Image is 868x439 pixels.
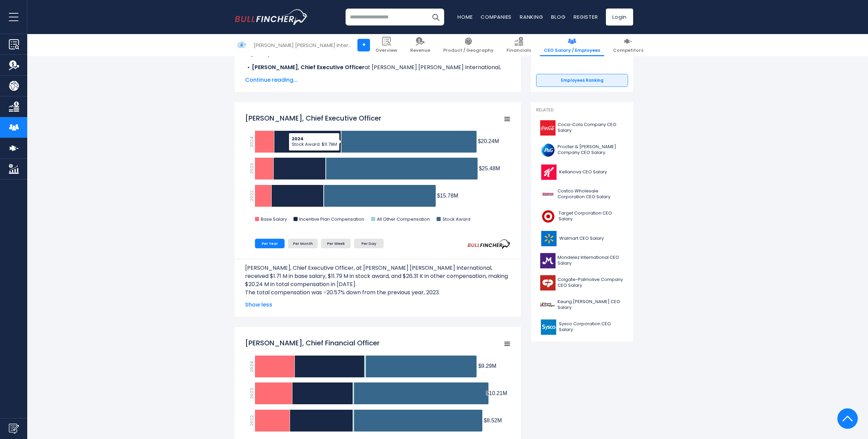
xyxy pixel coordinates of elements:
img: WMT logo [540,231,557,246]
a: Walmart CEO Salary [536,229,628,248]
span: Continue reading... [245,76,511,84]
p: [PERSON_NAME], Chief Executive Officer, at [PERSON_NAME] [PERSON_NAME] International, received $1... [245,264,511,288]
a: Register [574,13,598,20]
span: CEO Salary / Employees [544,48,600,53]
a: Target Corporation CEO Salary [536,207,628,226]
text: 2024 [248,136,255,147]
img: PG logo [540,142,556,158]
span: Sysco Corporation CEO Salary [559,321,624,333]
p: Related [536,107,628,113]
span: Keurig [PERSON_NAME] CEO Salary [558,299,624,311]
img: K logo [540,164,557,180]
span: Procter & [PERSON_NAME] Company CEO Salary [558,144,624,156]
text: 2023 [248,388,255,399]
tspan: $10.21M [486,390,507,396]
span: Coca-Cola Company CEO Salary [558,122,624,134]
a: Blog [551,13,565,20]
tspan: [PERSON_NAME], Chief Financial Officer [245,338,380,348]
text: All Other Compensation [377,216,430,222]
a: Home [457,13,472,20]
a: Employees Ranking [536,74,628,87]
a: Kellanova CEO Salary [536,163,628,182]
a: Ranking [520,13,543,20]
li: Per Week [321,239,351,248]
a: Companies [481,13,512,20]
tspan: $8.52M [484,418,502,423]
li: Per Day [354,239,384,248]
span: Walmart CEO Salary [559,236,604,241]
span: Target Corporation CEO Salary [559,210,624,222]
tspan: $9.29M [478,363,496,369]
b: [PERSON_NAME], Chief Executive Officer [252,63,365,71]
span: Revenue [410,48,430,53]
tspan: $15.78M [437,193,458,199]
a: Keurig [PERSON_NAME] CEO Salary [536,296,628,314]
a: Costco Wholesale Corporation CEO Salary [536,185,628,204]
button: Search [427,9,444,26]
text: 2023 [248,163,255,174]
a: Revenue [406,34,434,56]
a: Competitors [609,34,647,56]
a: Product / Geography [439,34,498,56]
a: Mondelez International CEO Salary [536,251,628,270]
a: Overview [371,34,401,56]
img: bullfincher logo [235,9,308,25]
img: TGT logo [540,209,557,224]
text: Stock Award [443,216,470,222]
img: COST logo [540,187,556,202]
a: Procter & [PERSON_NAME] Company CEO Salary [536,141,628,159]
img: PM logo [235,38,248,51]
img: MDLZ logo [540,253,556,268]
a: Colgate-Palmolive Company CEO Salary [536,273,628,292]
span: Costco Wholesale Corporation CEO Salary [558,188,624,200]
text: 2022 [248,415,255,426]
li: Per Year [255,239,285,248]
p: The total compensation was -20.57% down from the previous year, 2023. [245,288,511,297]
text: Base Salary [261,216,287,222]
img: KDP logo [540,297,556,313]
tspan: $25.48M [479,166,500,171]
span: Mondelez International CEO Salary [558,255,624,266]
div: [PERSON_NAME] [PERSON_NAME] International [254,41,352,49]
text: Incentive Plan Compensation [299,216,364,222]
a: Sysco Corporation CEO Salary [536,318,628,336]
span: Colgate-Palmolive Company CEO Salary [558,277,624,288]
li: at [PERSON_NAME] [PERSON_NAME] International, received a total compensation of $20.24 M in [DATE]. [245,63,511,80]
a: Coca-Cola Company CEO Salary [536,119,628,137]
a: + [357,39,370,51]
img: SYY logo [540,319,557,335]
a: Go to homepage [235,9,308,25]
img: CL logo [540,275,556,291]
a: CEO Salary / Employees [540,34,604,56]
img: KO logo [540,120,556,136]
tspan: [PERSON_NAME], Chief Executive Officer [245,113,381,123]
span: Show less [245,301,511,309]
li: Per Month [288,239,318,248]
text: 2024 [248,361,255,372]
tspan: $20.24M [478,138,499,144]
span: Product / Geography [443,48,494,53]
svg: Jacek Olczak, Chief Executive Officer [245,110,511,229]
a: Login [606,9,633,26]
span: Financials [507,48,531,53]
span: Competitors [613,48,643,53]
span: Kellanova CEO Salary [559,169,607,175]
text: 2022 [248,190,255,201]
a: Financials [502,34,535,56]
span: Overview [375,48,397,53]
